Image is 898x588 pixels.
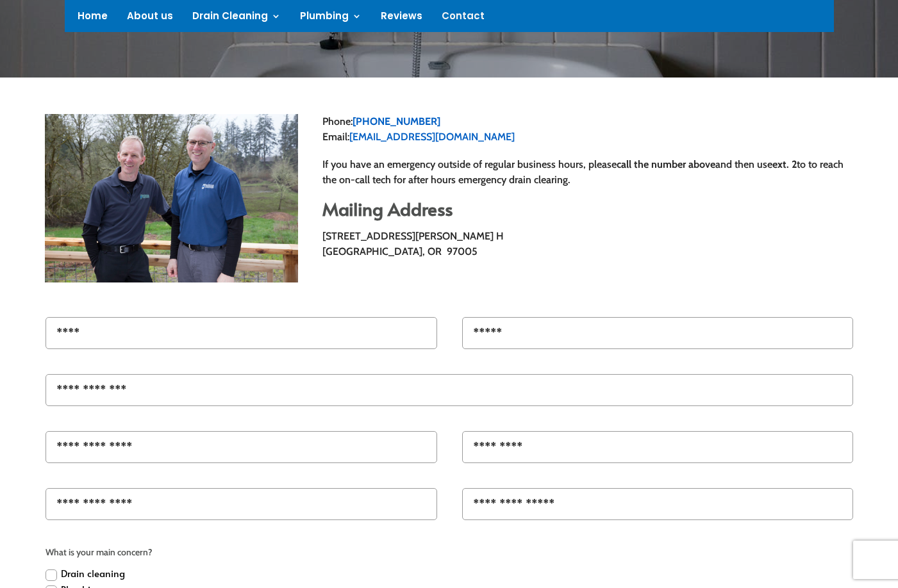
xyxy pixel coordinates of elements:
span: to to reach the on-call tech for after hours emergency drain clearing. [322,158,844,186]
a: [PHONE_NUMBER] [353,115,440,127]
a: Contact [442,12,485,26]
span: Phone: [322,115,353,127]
img: _MG_4209 (1) [45,114,298,282]
a: Home [78,12,108,26]
span: Email: [322,131,349,143]
a: Reviews [381,12,422,26]
span: What is your main concern? [46,545,853,560]
a: About us [127,12,173,26]
a: Plumbing [300,12,362,26]
span: [STREET_ADDRESS][PERSON_NAME] H [322,230,504,242]
span: [GEOGRAPHIC_DATA], OR 97005 [322,245,478,257]
a: Drain Cleaning [192,12,281,26]
label: Drain cleaning [46,565,125,582]
a: [EMAIL_ADDRESS][DOMAIN_NAME] [349,131,515,143]
span: and then use [715,158,772,170]
span: If you have an emergency outside of regular business hours, please [322,158,617,170]
strong: ext. 2 [772,158,797,170]
strong: call the number above [617,158,715,170]
h2: Mailing Address [322,200,853,224]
